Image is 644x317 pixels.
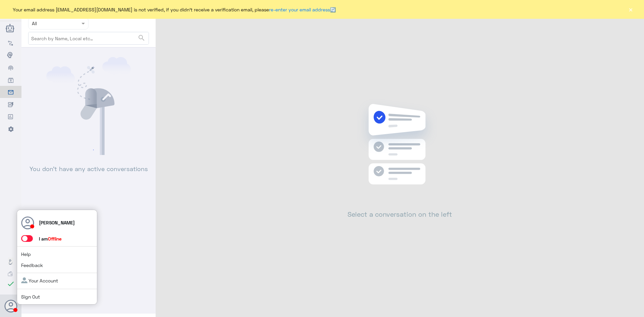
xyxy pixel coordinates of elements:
span: Your email address [EMAIL_ADDRESS][DOMAIN_NAME] is not verified, if you didn't receive a verifica... [13,6,336,13]
a: Your Account [21,278,58,283]
a: Feedback [21,262,43,268]
span: I am [39,236,62,242]
div: loading... [83,144,95,156]
button: × [627,6,634,13]
h2: Select a conversation on the left [347,210,452,218]
p: [PERSON_NAME] [39,219,75,226]
input: Search by Name, Local etc… [29,32,149,44]
i: check [7,280,15,288]
a: Help [21,251,31,257]
button: search [138,33,146,44]
a: re-enter your email address [269,7,330,12]
span: search [138,34,146,42]
a: Sign Out [21,294,40,300]
span: Offline [48,236,62,242]
button: Avatar [4,300,17,312]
